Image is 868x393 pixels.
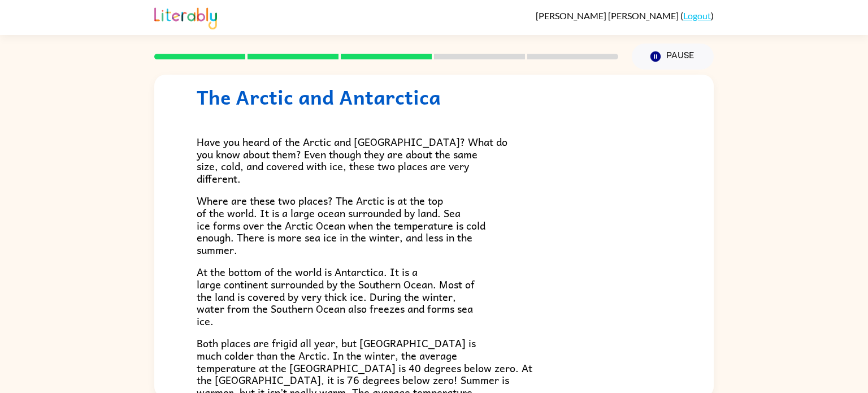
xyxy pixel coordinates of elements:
[536,10,714,21] div: ( )
[683,10,711,21] a: Logout
[197,133,507,187] span: Have you heard of the Arctic and [GEOGRAPHIC_DATA]? What do you know about them? Even though they...
[536,10,680,21] span: [PERSON_NAME] [PERSON_NAME]
[197,192,485,257] span: Where are these two places? The Arctic is at the top of the world. It is a large ocean surrounded...
[632,44,714,70] button: Pause
[197,264,475,329] span: At the bottom of the world is Antarctica. It is a large continent surrounded by the Southern Ocea...
[154,5,217,29] img: Literably
[197,85,671,109] h1: The Arctic and Antarctica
